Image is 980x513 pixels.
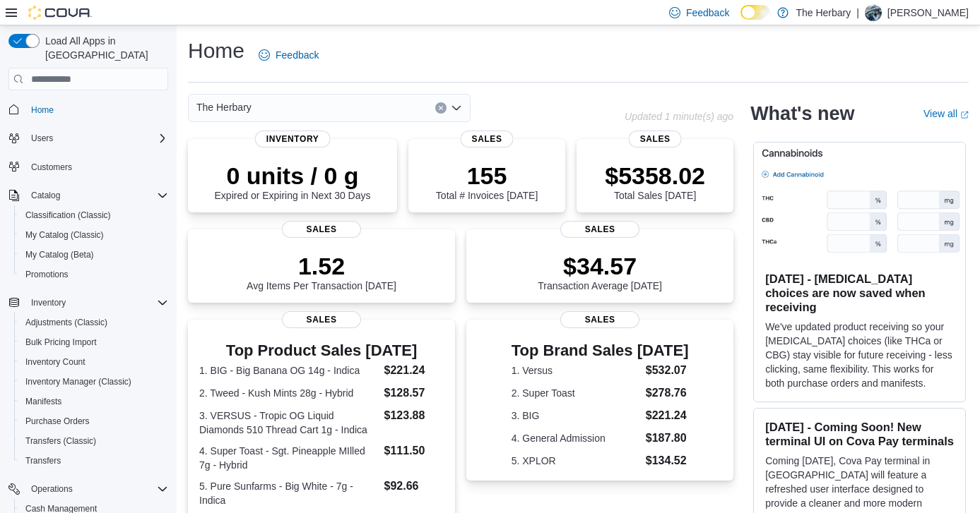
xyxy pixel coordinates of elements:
[14,411,174,431] button: Purchase Orders
[25,187,66,204] button: Catalog
[25,481,168,497] span: Operations
[25,416,90,427] span: Purchase Orders
[960,111,969,119] svg: External link
[20,207,168,224] span: Classification (Classic)
[25,294,71,311] button: Inventory
[20,334,102,351] a: Bulk Pricing Import
[25,396,61,407] span: Manifests
[512,386,640,400] dt: 2. Super Toast
[25,356,85,368] span: Inventory Count
[20,314,113,331] a: Adjustments (Classic)
[384,407,444,424] dd: $123.88
[20,413,168,430] span: Purchase Orders
[20,413,95,430] a: Purchase Orders
[865,4,882,21] div: Brandon Eddie
[25,294,168,311] span: Inventory
[31,190,60,201] span: Catalog
[282,311,361,328] span: Sales
[25,337,97,348] span: Bulk Pricing Import
[199,386,379,400] dt: 2. Tweed - Kush Mints 28g - Hybrid
[25,102,59,119] a: Home
[25,455,61,466] span: Transfers
[625,111,733,122] p: Updated 1 minute(s) ago
[215,162,371,190] p: 0 units / 0 g
[20,227,110,243] a: My Catalog (Classic)
[25,158,168,176] span: Customers
[282,221,361,238] span: Sales
[451,102,462,114] button: Open list of options
[199,363,379,378] dt: 1. BIG - Big Banana OG 14g - Indica
[686,6,729,20] span: Feedback
[923,108,969,119] a: View allExternal link
[740,20,741,20] span: Dark Mode
[384,385,444,402] dd: $128.57
[25,376,131,387] span: Inventory Manager (Classic)
[31,483,73,495] span: Operations
[25,269,69,280] span: Promotions
[3,99,174,119] button: Home
[765,320,954,390] p: We've updated product receiving so your [MEDICAL_DATA] choices (like THCa or CBG) stay visible fo...
[31,162,72,173] span: Customers
[646,407,689,424] dd: $221.24
[512,431,640,445] dt: 4. General Admission
[20,433,102,449] a: Transfers (Classic)
[750,102,854,125] h2: What's new
[25,187,168,204] span: Catalog
[14,225,174,245] button: My Catalog (Classic)
[605,162,705,201] div: Total Sales [DATE]
[512,409,640,423] dt: 3. BIG
[20,373,168,390] span: Inventory Manager (Classic)
[20,207,117,224] a: Classification (Classic)
[20,246,168,263] span: My Catalog (Beta)
[40,34,168,62] span: Load All Apps in [GEOGRAPHIC_DATA]
[20,354,91,370] a: Inventory Count
[14,313,174,332] button: Adjustments (Classic)
[384,478,444,495] dd: $92.66
[20,433,168,449] span: Transfers (Classic)
[3,186,174,205] button: Catalog
[436,162,538,201] div: Total # Invoices [DATE]
[14,205,174,225] button: Classification (Classic)
[199,409,379,437] dt: 3. VERSUS - Tropic OG Liquid Diamonds 510 Thread Cart 1g - Indica
[20,354,168,370] span: Inventory Count
[14,352,174,372] button: Inventory Count
[887,4,969,21] p: [PERSON_NAME]
[435,102,447,114] button: Clear input
[20,452,168,469] span: Transfers
[856,4,859,21] p: |
[461,131,514,147] span: Sales
[25,249,94,260] span: My Catalog (Beta)
[512,363,640,378] dt: 1. Versus
[14,451,174,471] button: Transfers
[196,99,252,116] span: The Herbary
[646,385,689,402] dd: $278.76
[215,162,371,201] div: Expired or Expiring in Next 30 Days
[629,131,682,147] span: Sales
[199,342,444,359] h3: Top Product Sales [DATE]
[25,435,96,447] span: Transfers (Classic)
[605,162,705,190] p: $5358.02
[538,252,662,291] div: Transaction Average [DATE]
[14,332,174,352] button: Bulk Pricing Import
[20,246,100,263] a: My Catalog (Beta)
[3,128,174,148] button: Users
[384,442,444,459] dd: $111.50
[384,362,444,379] dd: $221.24
[20,314,168,331] span: Adjustments (Classic)
[253,41,324,69] a: Feedback
[199,479,379,507] dt: 5. Pure Sunfarms - Big White - 7g - Indica
[765,420,954,448] h3: [DATE] - Coming Soon! New terminal UI on Cova Pay terminals
[25,481,78,497] button: Operations
[25,159,78,176] a: Customers
[20,227,168,243] span: My Catalog (Classic)
[25,317,107,328] span: Adjustments (Classic)
[20,266,74,283] a: Promotions
[31,297,66,308] span: Inventory
[25,229,104,241] span: My Catalog (Classic)
[14,372,174,392] button: Inventory Manager (Classic)
[247,252,396,291] div: Avg Items Per Transaction [DATE]
[25,130,59,147] button: Users
[20,373,137,390] a: Inventory Manager (Classic)
[14,245,174,265] button: My Catalog (Beta)
[512,454,640,468] dt: 5. XPLOR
